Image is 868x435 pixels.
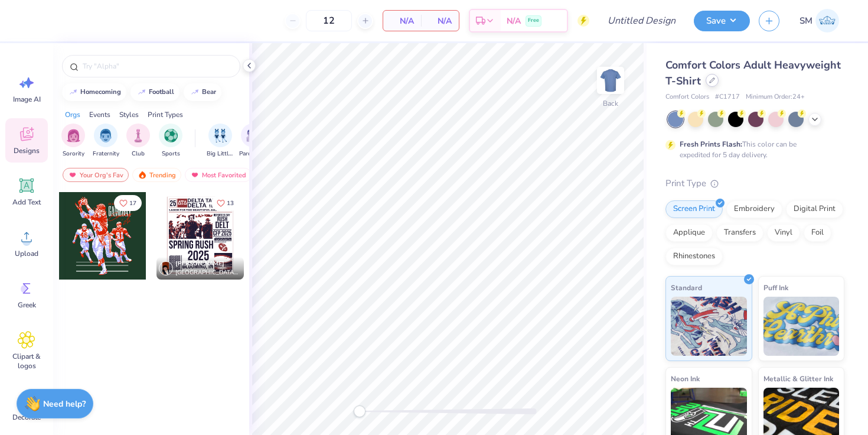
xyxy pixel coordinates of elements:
div: Trending [132,168,181,182]
button: filter button [93,124,119,158]
span: Upload [15,249,38,258]
div: homecoming [80,89,121,95]
span: Club [132,150,145,158]
div: football [149,89,174,95]
div: filter for Fraternity [93,124,119,158]
div: Print Type [665,177,844,190]
span: Designs [14,146,40,155]
a: SM [794,9,844,33]
img: most_fav.gif [68,171,77,179]
div: Vinyl [767,224,800,242]
button: Like [114,195,142,211]
span: Parent's Weekend [239,150,266,158]
span: Puff Ink [763,281,788,294]
span: Comfort Colors [665,92,709,102]
div: Print Types [148,109,183,120]
img: Back [599,69,622,92]
span: Decorate [12,413,41,422]
div: Screen Print [665,200,723,218]
div: Accessibility label [354,405,366,417]
span: Free [528,17,539,25]
span: Greek [18,300,36,310]
div: Most Favorited [185,168,252,182]
button: filter button [61,124,85,158]
span: N/A [390,15,414,27]
div: Styles [119,109,139,120]
strong: Fresh Prints Flash: [680,139,742,149]
div: filter for Sorority [61,124,85,158]
span: 13 [227,200,234,206]
img: trend_line.gif [137,89,146,96]
span: Minimum Order: 24 + [746,92,805,102]
button: football [130,83,180,101]
input: Try "Alpha" [81,60,233,72]
input: Untitled Design [598,9,685,33]
div: Foil [804,224,831,242]
div: Back [603,98,618,109]
img: Sports Image [164,129,178,142]
span: Clipart & logos [7,352,46,371]
div: Applique [665,224,713,242]
div: This color can be expedited for 5 day delivery. [680,139,825,160]
span: SM [800,14,812,28]
div: filter for Club [126,124,150,158]
input: – – [306,10,352,31]
img: trend_line.gif [190,89,200,96]
span: Big Little Reveal [207,150,234,158]
div: filter for Parent's Weekend [239,124,266,158]
span: # C1717 [715,92,740,102]
span: [PERSON_NAME] [175,259,224,268]
img: Fraternity Image [99,129,112,142]
button: bear [184,83,221,101]
span: N/A [428,15,452,27]
img: trend_line.gif [68,89,78,96]
span: [GEOGRAPHIC_DATA], [US_STATE][GEOGRAPHIC_DATA] [GEOGRAPHIC_DATA] [175,268,239,277]
span: Add Text [12,197,41,207]
button: homecoming [62,83,126,101]
img: Puff Ink [763,297,840,356]
span: Comfort Colors Adult Heavyweight T-Shirt [665,58,841,88]
div: Orgs [65,109,80,120]
button: Save [694,11,750,31]
div: Embroidery [726,200,782,218]
button: filter button [126,124,150,158]
span: N/A [507,15,521,27]
strong: Need help? [43,398,86,410]
div: bear [202,89,216,95]
button: filter button [207,124,234,158]
span: Fraternity [93,150,119,158]
button: Like [211,195,239,211]
button: filter button [159,124,182,158]
div: Digital Print [786,200,843,218]
div: Your Org's Fav [63,168,129,182]
span: Standard [671,281,702,294]
div: Transfers [716,224,763,242]
div: filter for Sports [159,124,182,158]
div: filter for Big Little Reveal [207,124,234,158]
button: filter button [239,124,266,158]
span: 17 [129,200,136,206]
span: Metallic & Glitter Ink [763,372,833,385]
img: Big Little Reveal Image [214,129,227,142]
img: Savannah Martin [815,9,839,33]
div: Events [89,109,110,120]
span: Neon Ink [671,372,700,385]
img: Club Image [132,129,145,142]
img: Standard [671,297,747,356]
img: most_fav.gif [190,171,200,179]
img: Parent's Weekend Image [246,129,260,142]
span: Sports [162,150,180,158]
span: Sorority [63,150,84,158]
img: trending.gif [138,171,147,179]
span: Image AI [13,95,41,104]
img: Sorority Image [67,129,80,142]
div: Rhinestones [665,248,723,265]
